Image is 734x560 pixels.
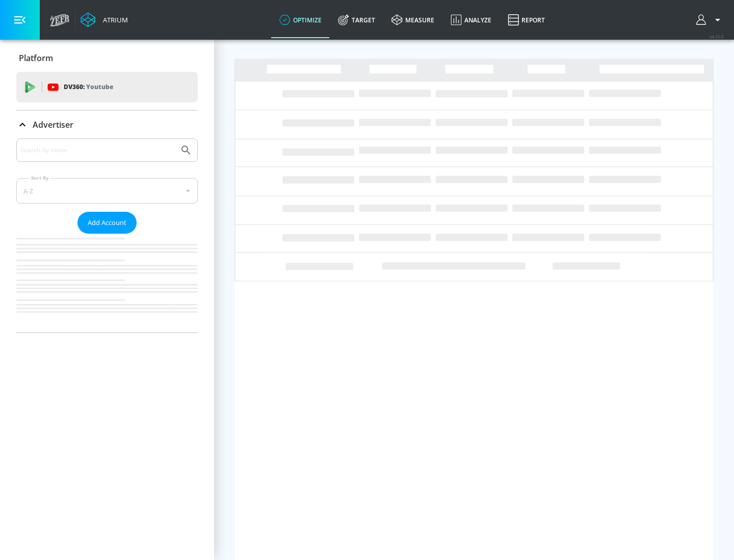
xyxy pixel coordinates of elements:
span: v 4.32.0 [710,34,724,39]
p: DV360: [64,81,113,93]
div: A-Z [16,178,198,204]
a: Target [330,2,383,38]
button: Add Account [77,212,137,234]
nav: list of Advertiser [16,234,198,332]
div: Atrium [99,15,128,24]
a: measure [383,2,442,38]
a: Report [500,2,553,38]
a: Atrium [81,12,128,27]
p: Platform [19,52,53,64]
a: Analyze [442,2,500,38]
div: Advertiser [16,138,198,332]
a: optimize [271,2,330,38]
p: Youtube [86,81,113,92]
p: Advertiser [33,119,73,130]
div: Platform [16,44,198,72]
label: Sort By [29,175,51,181]
div: DV360: Youtube [16,72,198,102]
div: Advertiser [16,110,198,139]
input: Search by name [20,144,175,157]
span: Add Account [88,217,126,229]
